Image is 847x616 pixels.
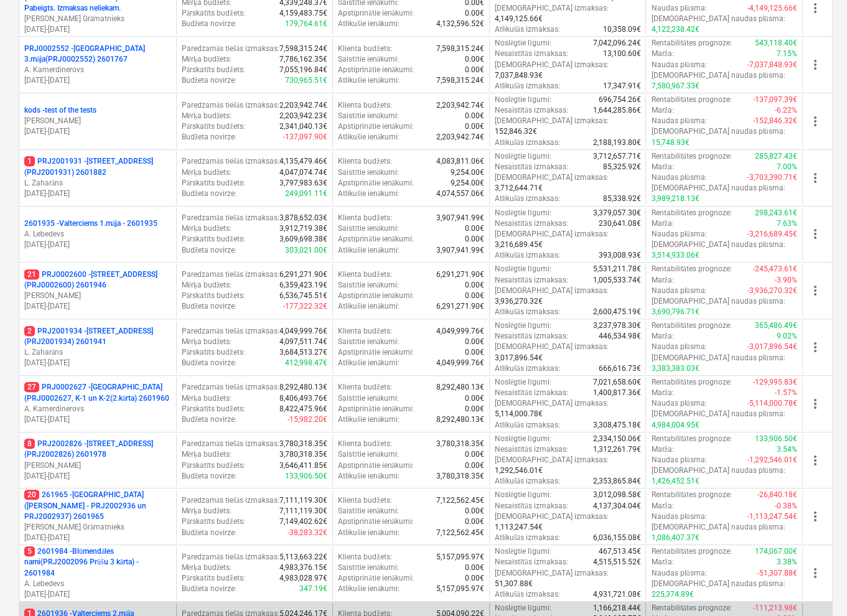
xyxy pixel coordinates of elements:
p: PRJ0002627 - [GEOGRAPHIC_DATA] (PRJ0002627, K-1 un K-2(2.kārta) 2601960 [24,382,171,403]
p: Saistītie ienākumi : [338,393,399,404]
iframe: Chat Widget [785,556,847,616]
p: 0.00€ [465,404,484,414]
p: 4,047,074.74€ [279,167,327,178]
div: 2601935 -Valterciems 1.māja - 2601935A. Lebedevs[DATE]-[DATE] [24,218,171,250]
p: Marža : [651,275,673,286]
p: Saistītie ienākumi : [338,167,399,178]
p: 8,292,480.13€ [279,382,327,393]
p: 1,644,285.86€ [592,105,640,116]
p: Atlikušās izmaksas : [495,194,560,204]
p: 5,114,000.78€ [495,409,543,419]
p: 6,291,271.90€ [436,269,484,280]
p: 7,580,967.33€ [651,81,699,91]
p: 285,827.43€ [755,151,797,162]
p: 543,118.40€ [755,38,797,49]
div: 27PRJ0002627 -[GEOGRAPHIC_DATA] (PRJ0002627, K-1 un K-2(2.kārta) 2601960A. Kamerdinerovs[DATE]-[D... [24,382,171,425]
p: 3,379,057.30€ [592,208,640,218]
p: [DATE] - [DATE] [24,189,171,199]
span: 2 [24,326,35,336]
span: 21 [24,269,39,279]
p: 4,049,999.76€ [279,326,327,337]
p: Noslēgtie līgumi : [495,151,551,162]
p: 249,091.11€ [285,189,327,199]
p: Rentabilitātes prognoze : [651,264,731,274]
p: Budžeta novirze : [182,301,236,312]
div: 52601984 -Blūmendāles nami(PRJ2002096 Prūšu 3 kārta) - 2601984A. Lebedevs[DATE]-[DATE] [24,546,171,600]
p: Noslēgtie līgumi : [495,95,551,105]
p: 13,100.60€ [602,49,640,59]
p: Saistītie ienākumi : [338,280,399,291]
p: Nesaistītās izmaksas : [495,162,568,172]
p: 0.00€ [465,291,484,301]
p: 4,132,596.52€ [436,19,484,29]
p: A. Kamerdinerovs [24,65,171,75]
p: 3,514,933.06€ [651,250,699,261]
p: -137,097.39€ [753,95,797,105]
p: Budžeta novirze : [182,75,236,86]
span: more_vert [808,509,823,524]
p: 85,325.92€ [602,162,640,172]
p: 230,641.08€ [598,218,640,229]
p: Pārskatīts budžets : [182,234,245,245]
p: [DATE] - [DATE] [24,414,171,425]
p: Atlikušie ienākumi : [338,132,400,142]
p: Pārskatīts budžets : [182,65,245,75]
p: [DEMOGRAPHIC_DATA] naudas plūsma : [651,353,785,363]
p: 6,291,271.90€ [279,269,327,280]
p: 3,237,978.30€ [592,320,640,331]
p: Atlikušie ienākumi : [338,189,400,199]
p: Nesaistītās izmaksas : [495,218,568,229]
p: Atlikušās izmaksas : [495,81,560,91]
p: Apstiprinātie ienākumi : [338,121,414,132]
p: Nesaistītās izmaksas : [495,388,568,398]
p: Marža : [651,331,673,342]
p: [DEMOGRAPHIC_DATA] izmaksas : [495,3,609,14]
p: Rentabilitātes prognoze : [651,38,731,49]
p: 393,008.93€ [598,250,640,261]
p: 3,216,689.45€ [495,240,543,250]
p: Klienta budžets : [338,382,391,393]
p: Pārskatīts budžets : [182,121,245,132]
p: -137,097.90€ [283,132,327,142]
p: Nesaistītās izmaksas : [495,331,568,342]
span: more_vert [808,283,823,298]
span: 20 [24,490,39,500]
p: Paredzamās tiešās izmaksas : [182,100,279,111]
p: Budžeta novirze : [182,245,236,256]
p: L. Zaharāns [24,178,171,189]
p: Mērķa budžets : [182,223,232,234]
p: 4,122,238.42€ [651,24,699,35]
p: 2601935 - Valterciems 1.māja - 2601935 [24,218,157,229]
p: Mērķa budžets : [182,393,232,404]
p: Naudas plūsma : [651,286,706,296]
p: 7,598,315.24€ [436,75,484,86]
p: 0.00€ [465,280,484,291]
p: Noslēgtie līgumi : [495,320,551,331]
p: Noslēgtie līgumi : [495,377,551,388]
p: 298,243.61€ [755,208,797,218]
p: 9,254.00€ [451,167,484,178]
p: [DEMOGRAPHIC_DATA] naudas plūsma : [651,183,785,194]
p: 4,135,479.46€ [279,156,327,167]
p: 3,907,941.99€ [436,245,484,256]
p: -5,114,000.78€ [747,398,797,409]
p: [DEMOGRAPHIC_DATA] naudas plūsma : [651,296,785,307]
p: Saistītie ienākumi : [338,337,399,347]
p: 10,358.09€ [602,24,640,35]
p: Naudas plūsma : [651,398,706,409]
p: Naudas plūsma : [651,116,706,126]
p: 7,055,196.84€ [279,65,327,75]
div: 21PRJ0002600 -[STREET_ADDRESS](PRJ0002600) 2601946[PERSON_NAME][DATE]-[DATE] [24,269,171,312]
p: Naudas plūsma : [651,60,706,70]
p: [DEMOGRAPHIC_DATA] izmaksas : [495,60,609,70]
p: [PERSON_NAME] Grāmatnieks [24,14,171,24]
p: 3,907,941.99€ [436,213,484,223]
p: Atlikušās izmaksas : [495,363,560,374]
p: 17,347.91€ [602,81,640,91]
p: 4,097,511.74€ [279,337,327,347]
p: [DEMOGRAPHIC_DATA] izmaksas : [495,116,609,126]
p: Klienta budžets : [338,100,391,111]
p: L. Zaharāns [24,347,171,358]
p: Rentabilitātes prognoze : [651,95,731,105]
p: 261965 - [GEOGRAPHIC_DATA] ([PERSON_NAME] - PRJ2002936 un PRJ2002937) 2601965 [24,490,171,521]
